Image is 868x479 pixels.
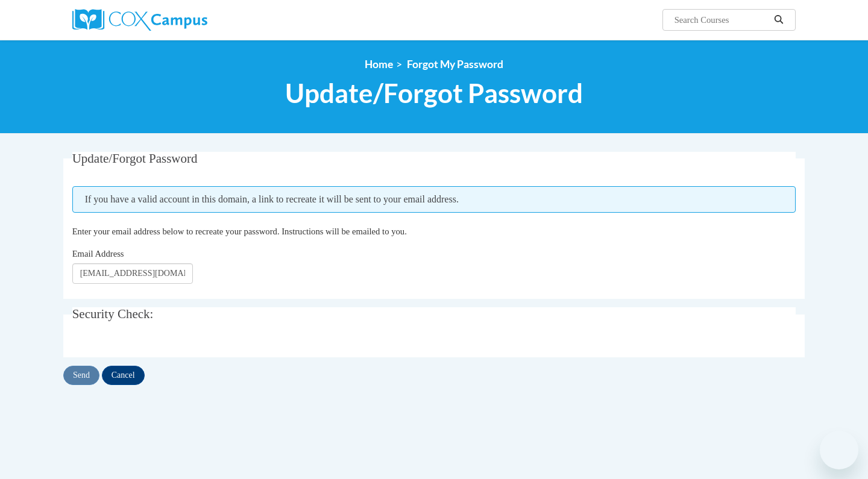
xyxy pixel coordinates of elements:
[72,9,207,31] img: Cox Campus
[72,307,154,321] span: Security Check:
[72,263,193,284] input: Email
[673,13,770,27] input: Search Courses
[770,13,788,27] button: Search
[72,186,796,213] span: If you have a valid account in this domain, a link to recreate it will be sent to your email addr...
[102,366,145,385] input: Cancel
[407,58,503,70] span: Forgot My Password
[72,9,301,31] a: Cox Campus
[72,249,124,258] span: Email Address
[285,77,583,109] span: Update/Forgot Password
[72,227,407,236] span: Enter your email address below to recreate your password. Instructions will be emailed to you.
[72,151,198,166] span: Update/Forgot Password
[820,431,858,469] iframe: Button to launch messaging window
[365,58,393,70] a: Home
